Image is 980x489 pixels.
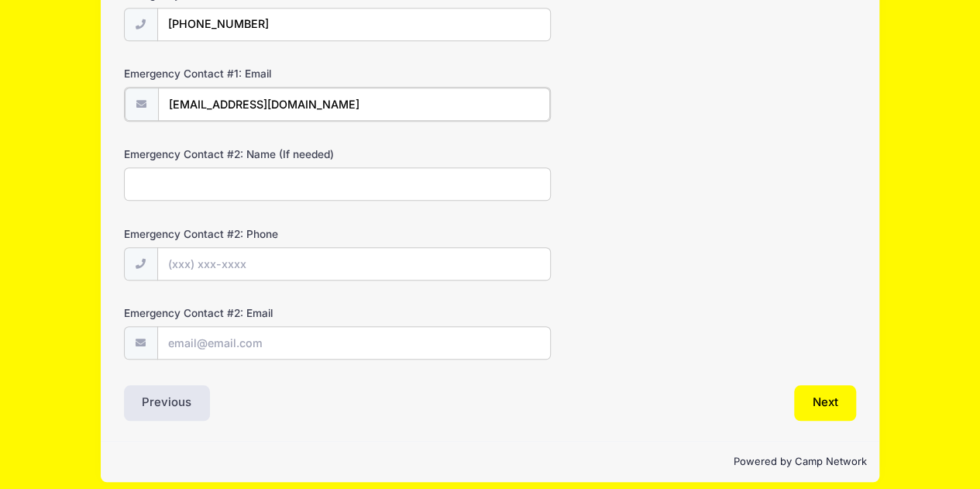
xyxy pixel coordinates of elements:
input: email@email.com [158,88,550,121]
p: Powered by Camp Network [114,454,867,470]
input: (xxx) xxx-xxxx [157,8,551,41]
label: Emergency Contact #1: Email [124,66,368,81]
label: Emergency Contact #2: Phone [124,226,368,242]
input: email@email.com [157,326,551,360]
input: (xxx) xxx-xxxx [157,247,551,281]
button: Next [794,385,857,421]
button: Previous [124,385,211,421]
label: Emergency Contact #2: Name (If needed) [124,146,368,162]
label: Emergency Contact #2: Email [124,305,368,321]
